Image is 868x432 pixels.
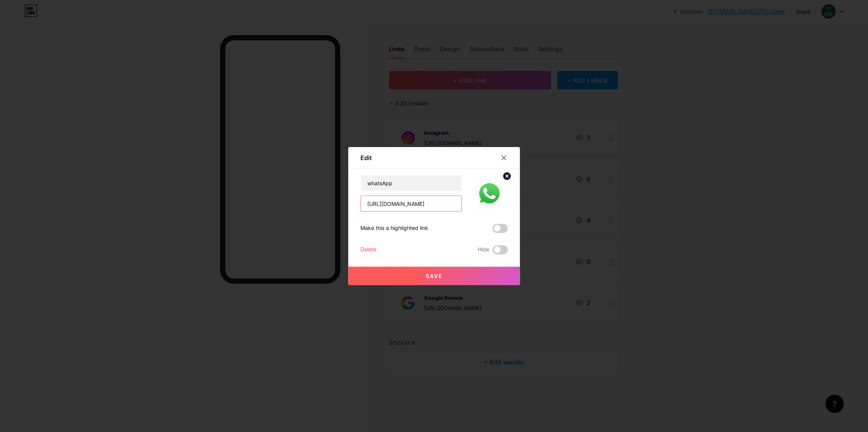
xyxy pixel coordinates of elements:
span: Hide [478,245,489,254]
div: Make this a highlighted link [360,224,428,233]
img: link_thumbnail [471,175,508,212]
input: URL [361,196,461,211]
input: Title [361,175,461,191]
button: Save [348,267,520,285]
div: Edit [360,153,372,162]
span: Save [426,273,443,279]
div: Delete [360,245,376,254]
